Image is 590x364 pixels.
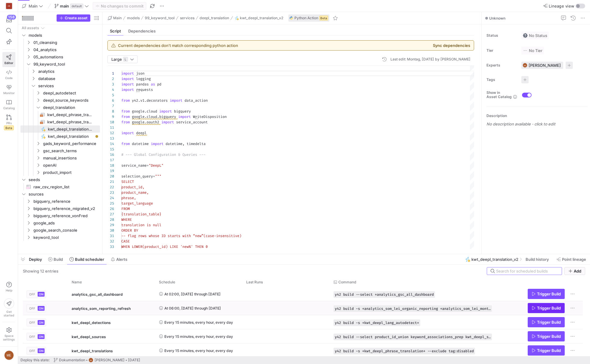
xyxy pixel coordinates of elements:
[193,114,227,119] span: WriteDisposition
[107,141,114,147] div: 14
[121,98,130,103] span: from
[523,33,528,38] img: No status
[164,301,221,315] span: At 06:00, [DATE] through [DATE]
[233,14,285,22] button: kwt_deepl_translation_v2
[23,269,58,273] div: Showing 12 entries
[2,349,15,362] button: ME
[121,201,153,206] span: target_language
[20,97,100,104] div: Press SPACE to select this row.
[203,233,241,238] span: (case-insensitive)
[121,76,134,81] span: import
[2,52,15,67] a: Editor
[59,358,85,362] span: Dokumentation
[107,103,114,109] div: 7
[164,344,233,358] span: Every 15 minutes, every hour, every day
[528,331,565,341] button: Trigger Build
[486,122,588,126] p: No description available - click to edit
[107,152,114,157] div: 16
[39,335,43,338] span: ON
[528,289,565,299] button: Trigger Build
[43,155,99,162] span: manual_insertions
[121,71,134,76] span: import
[107,92,114,98] div: 5
[529,63,561,68] span: [PERSON_NAME]
[528,303,565,313] button: Trigger Build
[23,315,583,329] div: Press SPACE to select this row.
[132,98,138,103] span: y42
[153,174,155,179] span: =
[2,14,15,25] button: 158
[486,91,512,99] span: Show in Asset Catalog
[107,136,114,141] div: 13
[29,176,99,183] span: seeds
[4,125,14,130] span: Beta
[151,141,163,146] span: import
[20,125,100,133] a: kwt_deepl_translation_v2​​​​​
[106,14,123,22] button: Main
[43,169,99,176] span: product_import
[121,223,161,227] span: translation is null
[486,114,588,118] p: Description
[107,119,114,125] div: 10
[486,48,517,53] span: Tier
[107,179,114,184] div: 21
[144,109,147,114] span: .
[2,325,15,344] a: Spacesettings
[486,63,517,67] span: Experts
[521,47,544,54] button: No tierNo Tier
[180,16,194,20] span: services
[187,141,206,146] span: timedelta
[164,287,221,301] span: At 02:00, [DATE] through [DATE]
[6,121,12,125] span: PRs
[537,320,561,325] span: Trigger Build
[43,140,99,147] span: gads_keyword_performance
[121,244,208,249] span: WHEN LOWER(product_id) LIKE 'new%' THEN 0
[20,82,100,89] div: Press SPACE to select this row.
[88,358,93,362] div: ME
[161,120,174,125] span: import
[72,280,82,284] span: Name
[33,198,99,205] span: bigquery_reference
[57,14,90,22] button: Create asset
[107,206,114,211] div: 26
[72,316,111,330] span: kwt_deepl_detections
[107,168,114,174] div: 19
[159,114,176,119] span: bigquery
[136,76,151,81] span: logging
[528,345,565,356] button: Trigger Build
[121,163,147,168] span: service_name
[33,220,99,227] span: google_ads
[5,288,13,292] span: Help
[95,358,125,362] span: [PERSON_NAME]
[486,33,517,38] span: Status
[20,154,100,162] div: Press SPACE to select this row.
[33,184,93,190] span: raw_csv_region_list​​​​​​
[157,82,161,87] span: pd
[136,131,147,135] span: deepl
[47,111,93,118] span: kwt_deepl_phrase_translation_to_process​​​​​​​​​​
[107,244,114,249] div: 33
[48,126,93,133] span: kwt_deepl_translation_v2​​​​​
[2,279,15,295] button: Help
[147,120,159,125] span: oauth2
[121,109,130,114] span: from
[107,163,114,168] div: 18
[39,292,43,296] span: ON
[108,254,130,264] button: Alerts
[22,26,39,30] div: All assets
[72,301,131,316] span: analytics_som_reporting_refresh
[107,184,114,190] div: 22
[290,16,293,20] img: undefined
[72,287,123,301] span: analytics_gsc_all_dashboard
[164,329,233,344] span: Every 15 minutes, every hour, every day
[523,48,528,53] img: No tier
[29,257,42,262] span: Deploy
[2,82,15,97] a: Monitor
[128,358,140,362] span: [DATE]
[29,321,35,324] span: OFF
[121,185,144,190] span: product_id,
[528,317,565,327] button: Trigger Build
[38,68,99,75] span: analytics
[29,335,35,338] span: OFF
[121,212,161,217] span: {translation_table}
